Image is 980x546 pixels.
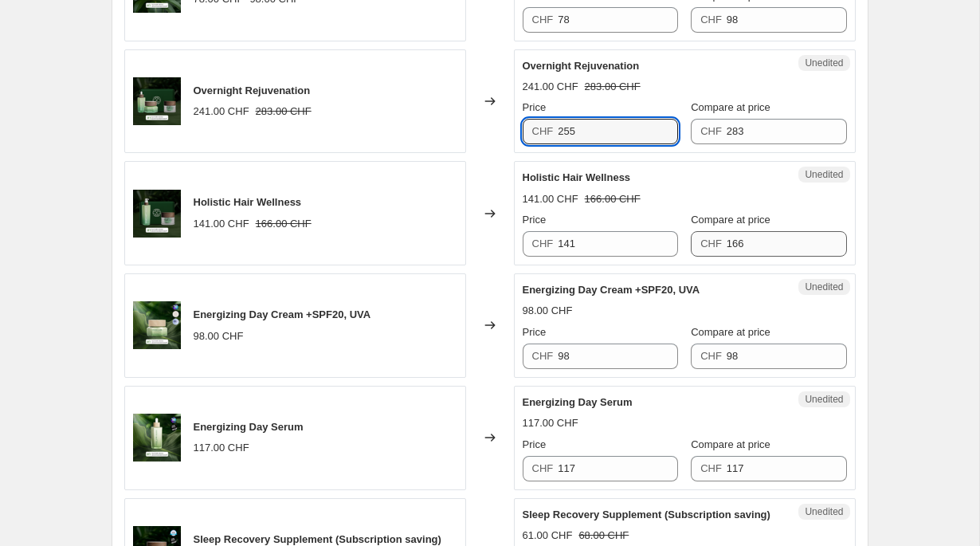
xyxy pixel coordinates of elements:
span: Holistic Hair Wellness [194,196,302,208]
span: CHF [700,462,722,474]
img: DayCreamEnglish_80x.png [133,301,181,349]
strike: 283.00 CHF [256,104,312,120]
strike: 68.00 CHF [578,528,629,544]
span: CHF [532,462,554,474]
strike: 166.00 CHF [585,191,641,207]
span: Unedited [805,168,843,181]
span: Energizing Day Cream +SPF20, UVA [194,308,371,320]
span: Overnight Rejuvenation [194,84,311,96]
span: Sleep Recovery Supplement (Subscription saving) [523,509,770,520]
div: 61.00 CHF [523,528,573,544]
span: Energizing Day Serum [523,396,633,408]
strike: 166.00 CHF [256,216,312,232]
span: Compare at price [691,214,770,226]
div: 117.00 CHF [523,415,578,431]
div: 241.00 CHF [523,79,578,95]
span: Price [523,326,547,338]
span: Unedited [805,57,843,69]
span: Compare at price [691,101,770,113]
div: 117.00 CHF [194,440,249,456]
div: 98.00 CHF [194,328,244,344]
img: DaySerumEnglish_80x.png [133,414,181,462]
img: HolisticHairWellnessEnglish_e29a3a41-1282-45dd-b841-e1860b035880_80x.png [133,190,181,238]
span: Price [523,101,547,113]
span: CHF [700,238,722,249]
span: Holistic Hair Wellness [523,171,631,183]
span: Price [523,214,547,226]
span: Sleep Recovery Supplement (Subscription saving) [194,533,441,545]
div: 241.00 CHF [194,104,249,120]
span: CHF [700,125,722,137]
span: Unedited [805,505,843,518]
span: CHF [532,14,554,26]
span: CHF [532,125,554,137]
span: CHF [700,14,722,26]
span: CHF [532,238,554,249]
span: Energizing Day Serum [194,421,304,433]
span: Compare at price [691,326,770,338]
span: Price [523,438,547,450]
span: CHF [700,350,722,362]
span: Compare at price [691,438,770,450]
img: OvernightRejunivationEnglish_80x.png [133,77,181,125]
div: 98.00 CHF [523,303,573,319]
span: Energizing Day Cream +SPF20, UVA [523,284,700,296]
div: 141.00 CHF [194,216,249,232]
div: 141.00 CHF [523,191,578,207]
span: Overnight Rejuvenation [523,60,640,72]
span: CHF [532,350,554,362]
span: Unedited [805,281,843,293]
strike: 283.00 CHF [585,79,641,95]
span: Unedited [805,393,843,406]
